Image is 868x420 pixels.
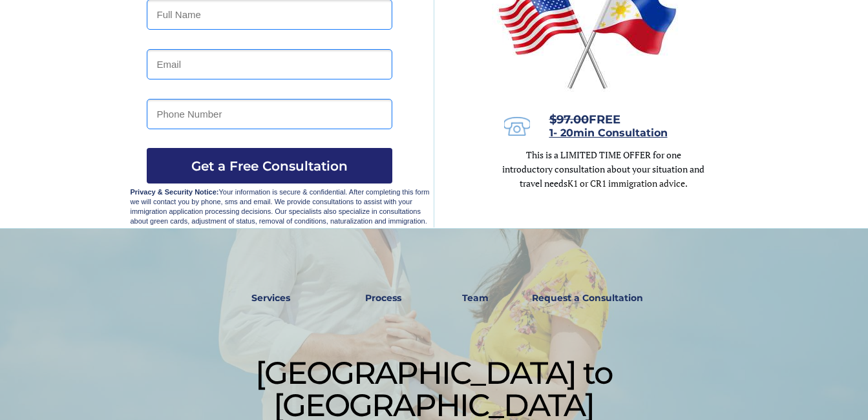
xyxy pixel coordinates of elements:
[567,177,688,189] span: K1 or CR1 immigration advice.
[549,127,668,139] span: 1- 20min Consultation
[549,112,589,127] s: $97.00
[243,284,299,313] a: Services
[549,128,668,138] a: 1- 20min Consultation
[532,292,643,304] strong: Request a Consultation
[526,284,649,313] a: Request a Consultation
[454,284,497,313] a: Team
[147,148,392,184] button: Get a Free Consultation
[131,188,430,225] span: Your information is secure & confidential. After completing this form we will contact you by phon...
[365,292,401,304] strong: Process
[251,292,290,304] strong: Services
[549,112,620,127] span: FREE
[131,188,219,196] strong: Privacy & Security Notice:
[147,99,392,129] input: Phone Number
[502,149,704,189] span: This is a LIMITED TIME OFFER for one introductory consultation about your situation and travel needs
[147,49,392,79] input: Email
[147,158,392,174] span: Get a Free Consultation
[462,292,489,304] strong: Team
[359,284,408,313] a: Process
